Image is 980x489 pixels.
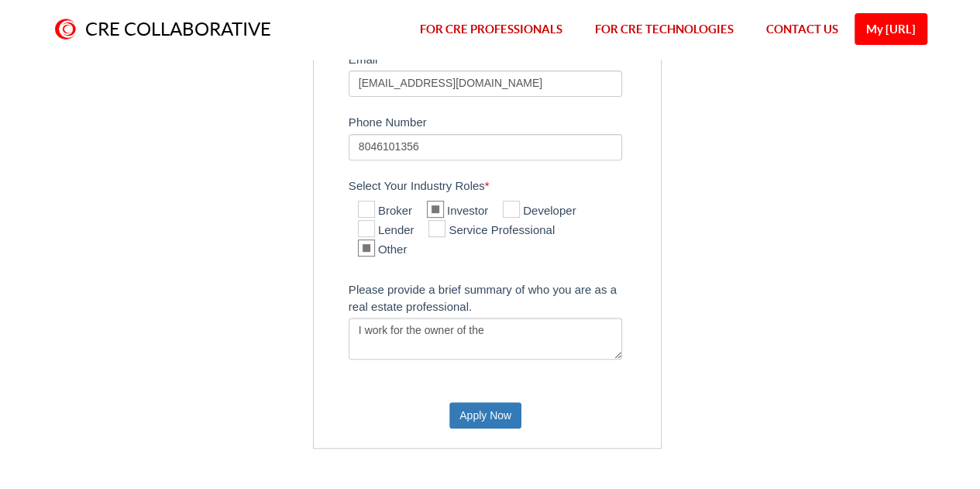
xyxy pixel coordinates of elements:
button: Apply Now [449,402,521,429]
label: Other [358,241,407,260]
label: Service Professional [428,222,555,240]
label: Lender [358,222,414,240]
label: Developer [503,202,576,221]
label: Broker [358,202,412,221]
label: Investor [427,202,488,221]
label: Please provide a brief summary of who you are as a real estate professional. [349,276,653,318]
label: Select Your Industry Roles [349,172,653,197]
label: Phone Number [349,108,653,133]
a: My [URL] [854,13,927,45]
